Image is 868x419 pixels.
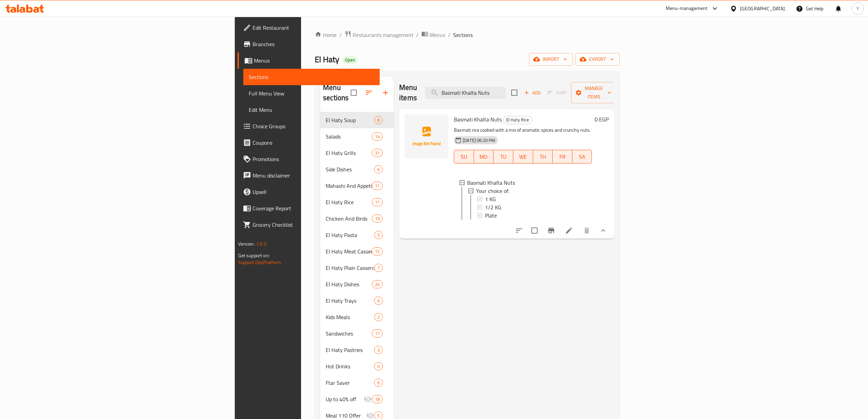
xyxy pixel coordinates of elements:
[421,30,445,39] a: Menus
[347,86,361,100] span: Select all sections
[372,395,383,403] div: items
[571,82,617,103] button: Manage items
[243,85,380,102] a: Full Menu View
[740,5,785,12] div: [GEOGRAPHIC_DATA]
[326,165,374,173] div: Side Dishes
[326,346,374,354] div: El Haty Pastries
[238,184,380,200] a: Upsell
[572,150,592,163] button: SA
[575,152,589,162] span: SA
[326,329,372,338] div: Sandwiches
[374,297,383,305] div: items
[243,102,380,118] a: Edit Menu
[485,203,501,211] span: 1/2 KG
[375,265,382,271] span: 7
[577,84,611,101] span: Manage items
[375,117,382,123] span: 8
[326,231,374,239] span: El Haty Pasta
[503,116,532,124] span: El Haty Rice
[326,182,372,190] span: Mahashi And Appetizers
[513,150,533,163] button: WE
[320,276,394,292] div: El Haty Dishes24
[238,19,380,36] a: Edit Restaurant
[555,152,570,162] span: FR
[375,298,382,304] span: 6
[243,69,380,85] a: Sections
[238,239,255,248] span: Version:
[374,264,383,272] div: items
[326,362,374,370] span: Hot Drinks
[372,330,382,337] span: 17
[581,55,614,64] span: export
[372,215,382,222] span: 19
[249,106,374,114] span: Edit Menu
[467,179,515,187] span: Basmati Khalta Nuts
[372,198,383,206] div: items
[372,199,382,206] span: 11
[253,171,374,180] span: Menu disclaimer
[454,126,592,134] p: Basmati rice cooked with a mix of aromatic spices and crunchy nuts.
[238,134,380,151] a: Coupons
[372,247,383,256] div: items
[372,133,382,140] span: 14
[253,139,374,147] span: Coupons
[238,200,380,217] a: Coverage Report
[477,152,491,162] span: MO
[375,347,382,353] span: 3
[374,379,383,387] div: items
[375,363,382,370] span: 0
[453,31,473,39] span: Sections
[405,115,448,158] img: Basmati Khalta Nuts
[516,152,530,162] span: WE
[399,82,417,103] h2: Menu items
[533,150,553,163] button: TH
[416,31,419,39] li: /
[372,183,382,189] span: 11
[372,281,382,288] span: 24
[326,149,372,157] span: El Haty Grills
[485,211,497,220] span: Plate
[523,89,542,97] span: Add
[253,122,374,130] span: Choice Groups
[374,116,383,124] div: items
[238,217,380,233] a: Grocery Checklist
[553,150,572,163] button: FR
[326,247,372,256] div: El Haty Meat Casseroles
[527,223,542,238] span: Select to update
[249,89,374,97] span: Full Menu View
[326,264,374,272] span: El Haty Plain Casseroles
[320,227,394,243] div: El Haty Pasta5
[375,166,382,173] span: 6
[361,84,377,101] span: Sort sections
[254,56,374,65] span: Menus
[476,187,509,195] span: Your choice of:
[374,313,383,321] div: items
[326,395,364,403] span: Up to 40% off
[326,214,372,223] div: Chicken And Birds
[374,165,383,173] div: items
[353,31,413,39] span: Restaurants management
[326,280,372,288] span: El Haty Dishes
[485,195,496,203] span: 1 KG
[474,150,494,163] button: MO
[511,222,527,239] button: sort-choices
[326,198,372,206] div: El Haty Rice
[326,116,374,124] span: El Haty Soup
[493,150,513,163] button: TU
[253,204,374,212] span: Coverage Report
[253,24,374,32] span: Edit Restaurant
[565,226,573,235] a: Edit menu item
[238,258,282,267] a: Support.OpsPlatform
[326,132,372,141] span: Salads
[320,260,394,276] div: El Haty Plain Casseroles7
[253,221,374,229] span: Grocery Checklist
[238,52,380,69] a: Menus
[315,30,620,39] nav: breadcrumb
[320,325,394,342] div: Sandwiches17
[377,84,394,101] button: Add section
[375,380,382,386] span: 6
[425,87,506,99] input: search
